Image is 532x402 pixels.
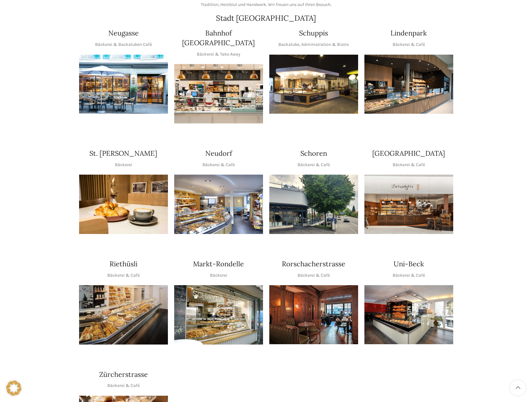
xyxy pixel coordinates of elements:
img: schwyter-23 [79,175,168,234]
img: 017-e1571925257345 [364,55,453,114]
img: rechts_09-1 [364,285,453,344]
p: Bäckerei [210,272,227,279]
img: Neudorf_1 [174,175,263,234]
img: Bahnhof St. Gallen [174,64,263,123]
p: Bäckerei & Café [298,272,330,279]
h4: Schuppis [299,28,328,38]
h4: Neugasse [108,28,139,38]
h4: St. [PERSON_NAME] [89,149,157,158]
h4: Neudorf [205,149,232,158]
a: Scroll to top button [510,380,526,396]
h4: Lindenpark [390,28,427,38]
h4: Riethüsli [110,259,137,269]
p: Bäckerei & Café [393,41,425,48]
img: 0842cc03-b884-43c1-a0c9-0889ef9087d6 copy [269,175,358,234]
img: Riethüsli-2 [79,285,168,345]
p: Bäckerei [115,161,132,168]
p: Bäckerei & Café [298,161,330,168]
p: Bäckerei & Café [393,161,425,168]
p: Bäckerei & Café [107,382,140,389]
img: Neugasse [79,55,168,114]
p: Bäckerei & Café [202,161,235,168]
p: Bäckerei & Café [393,272,425,279]
h4: Uni-Beck [394,259,424,269]
img: Schwyter-1800x900 [364,175,453,234]
p: Bäckerei & Backstuben Café [95,41,152,48]
h4: Bahnhof [GEOGRAPHIC_DATA] [174,28,263,48]
p: Bäckerei & Take Away [197,51,240,58]
h4: [GEOGRAPHIC_DATA] [372,149,445,158]
img: 150130-Schwyter-013 [269,55,358,114]
img: Rondelle_1 [174,285,263,345]
h4: Markt-Rondelle [193,259,244,269]
p: Bäckerei & Café [107,272,140,279]
p: Backstube, Administration & Bistro [278,41,349,48]
h4: Zürcherstrasse [99,370,148,379]
img: Rorschacherstrasse [269,285,358,344]
h4: Schoren [300,149,327,158]
h2: Stadt [GEOGRAPHIC_DATA] [79,14,453,22]
h4: Rorschacherstrasse [282,259,345,269]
